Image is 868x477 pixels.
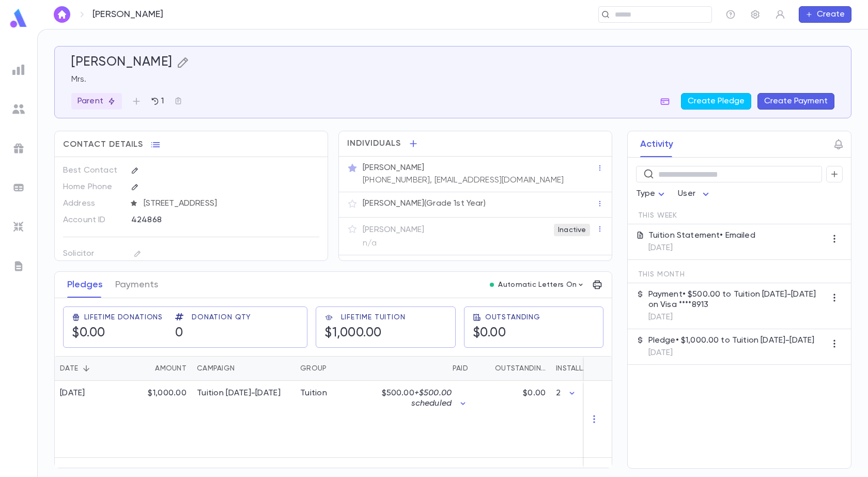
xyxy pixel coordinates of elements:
div: Outstanding [495,356,546,381]
button: Sort [78,360,95,377]
img: home_white.a664292cf8c1dea59945f0da9f25487c.svg [56,10,68,19]
h5: $1,000.00 [324,326,405,341]
div: Group [300,356,327,381]
span: Type [636,190,656,198]
p: $0.00 [523,388,546,398]
button: Sort [138,360,155,377]
h5: $0.00 [72,326,163,341]
button: Sort [327,360,343,377]
p: Tuition Statement • Emailed [648,230,755,241]
p: [DATE] [648,348,815,358]
button: Create Pledge [681,93,751,110]
p: Account ID [63,212,122,228]
div: Amount [125,356,192,381]
button: 1 [145,93,170,110]
div: Group [295,356,373,381]
span: [STREET_ADDRESS] [139,198,320,209]
span: + $500.00 scheduled [411,389,452,408]
p: [DATE] [648,243,755,253]
button: Create [799,6,851,23]
p: [PHONE_NUMBER], [EMAIL_ADDRESS][DOMAIN_NAME] [363,175,564,186]
div: $1,000.00 [125,381,192,458]
h5: 0 [175,326,251,341]
p: Pledge • $1,000.00 to Tuition [DATE]-[DATE] [648,335,815,346]
div: Paid [373,356,473,381]
span: Lifetime Donations [84,313,163,321]
p: $500.00 [378,388,452,409]
button: Payments [115,272,158,298]
button: Activity [640,131,673,157]
button: Pledges [67,272,103,298]
p: Address [63,195,122,212]
span: Donation Qty [192,313,251,321]
div: Parent [71,93,122,110]
span: Inactive [554,226,590,234]
p: [PERSON_NAME] (Grade 1st Year) [363,198,486,209]
div: Amount [155,356,187,381]
img: batches_grey.339ca447c9d9533ef1741baa751efc33.svg [12,181,25,194]
button: Sort [478,360,495,377]
span: This Month [638,270,685,279]
p: Home Phone [63,179,122,195]
p: [PERSON_NAME] [92,9,163,20]
span: Individuals [347,139,401,149]
p: [DATE] [648,312,826,322]
div: Tuition 2025-2026 [197,388,281,398]
p: Payment • $500.00 to Tuition [DATE]-[DATE] on Visa ****8913 [648,289,826,310]
img: students_grey.60c7aba0da46da39d6d829b817ac14fc.svg [12,103,25,115]
p: Automatic Letters On [498,281,577,289]
div: Date [55,356,125,381]
p: [PERSON_NAME] [363,163,424,173]
button: Create Payment [757,93,834,110]
h5: $0.00 [473,326,540,341]
span: Contact Details [63,140,143,150]
img: imports_grey.530a8a0e642e233f2baf0ef88e8c9fcb.svg [12,221,25,233]
p: Mrs. [71,74,834,85]
p: Best Contact [63,162,122,179]
p: Solicitor [63,245,122,262]
div: Installments [556,356,591,381]
img: reports_grey.c525e4749d1bce6a11f5fe2a8de1b229.svg [12,64,25,76]
span: User [678,190,695,198]
button: Sort [235,360,251,377]
p: n/a [363,238,377,249]
div: Installments [551,356,613,381]
div: User [678,184,712,204]
img: letters_grey.7941b92b52307dd3b8a917253454ce1c.svg [12,260,25,272]
div: Tuition [300,388,327,398]
div: [DATE] [60,388,85,398]
img: logo [8,8,29,28]
div: Outstanding [473,356,551,381]
button: Automatic Letters On [486,278,589,292]
img: campaigns_grey.99e729a5f7ee94e3726e6486bddda8f1.svg [12,142,25,155]
span: Lifetime Tuition [341,313,405,321]
div: Type [636,184,668,204]
p: 2 [556,388,561,398]
p: Parent [78,96,116,106]
span: This Week [638,211,678,220]
div: Campaign [192,356,295,381]
span: Outstanding [485,313,540,321]
button: Sort [436,360,453,377]
p: [PERSON_NAME] [363,225,424,235]
div: 424868 [131,212,279,227]
div: Campaign [197,356,235,381]
p: 1 [159,96,164,106]
div: Paid [453,356,468,381]
div: Date [60,356,78,381]
h5: [PERSON_NAME] [71,55,173,70]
